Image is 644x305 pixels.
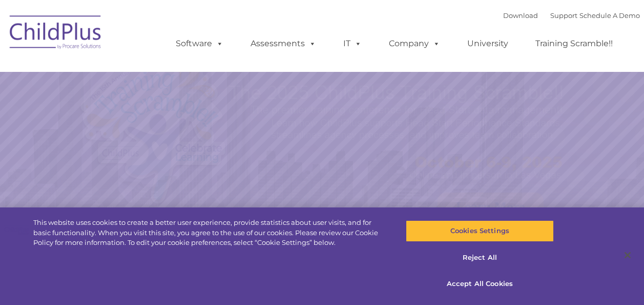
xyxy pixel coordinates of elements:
[406,247,554,269] button: Reject All
[503,11,640,20] font: |
[503,11,538,20] a: Download
[579,11,640,20] a: Schedule A Demo
[240,33,326,54] a: Assessments
[406,220,554,242] button: Cookies Settings
[379,33,450,54] a: Company
[616,244,639,266] button: Close
[457,33,518,54] a: University
[525,33,623,54] a: Training Scramble!!
[165,33,234,54] a: Software
[550,11,577,20] a: Support
[5,8,107,60] img: ChildPlus by Procare Solutions
[333,33,372,54] a: IT
[438,193,544,221] a: Learn More
[406,273,554,295] button: Accept All Cookies
[33,218,386,248] div: This website uses cookies to create a better user experience, provide statistics about user visit...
